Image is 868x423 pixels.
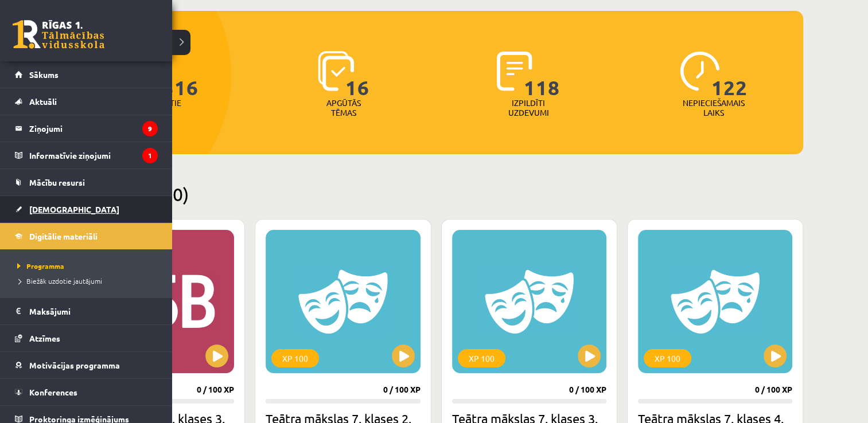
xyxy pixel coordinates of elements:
[15,298,158,324] a: Maksājumi
[15,142,158,169] a: Informatīvie ziņojumi1
[524,51,560,98] span: 118
[15,115,158,142] a: Ziņojumi9
[680,51,720,91] img: icon-clock-7be60019b62300814b6bd22b8e044499b485619524d84068768e800edab66f18.svg
[13,20,104,49] a: Rīgas 1. Tālmācības vidusskola
[15,196,158,222] a: [DEMOGRAPHIC_DATA]
[142,148,158,163] i: 1
[497,51,532,91] img: icon-completed-tasks-ad58ae20a441b2904462921112bc710f1caf180af7a3daa7317a5a94f2d26646.svg
[14,276,161,286] a: Biežāk uzdotie jautājumi
[14,261,161,271] a: Programma
[29,360,120,370] span: Motivācijas programma
[15,379,158,405] a: Konferences
[29,96,57,107] span: Aktuāli
[29,204,119,214] span: [DEMOGRAPHIC_DATA]
[29,142,158,169] legend: Informatīvie ziņojumi
[15,169,158,195] a: Mācību resursi
[69,183,803,205] h2: Pieejamie (10)
[15,352,158,378] a: Motivācijas programma
[318,51,354,91] img: icon-learned-topics-4a711ccc23c960034f471b6e78daf4a3bad4a20eaf4de84257b87e66633f6470.svg
[644,349,691,367] div: XP 100
[29,231,98,241] span: Digitālie materiāli
[506,98,551,117] p: Izpildīti uzdevumi
[29,69,59,80] span: Sākums
[29,177,85,187] span: Mācību resursi
[271,349,319,367] div: XP 100
[142,121,158,136] i: 9
[14,276,102,285] span: Biežāk uzdotie jautājumi
[15,88,158,115] a: Aktuāli
[15,325,158,351] a: Atzīmes
[15,223,158,249] a: Digitālie materiāli
[711,51,748,98] span: 122
[458,349,505,367] div: XP 100
[29,115,158,142] legend: Ziņojumi
[150,51,198,98] span: 1316
[15,61,158,88] a: Sākums
[683,98,745,117] p: Nepieciešamais laiks
[345,51,369,98] span: 16
[29,387,77,397] span: Konferences
[29,333,60,343] span: Atzīmes
[29,298,158,324] legend: Maksājumi
[321,98,366,117] p: Apgūtās tēmas
[14,261,64,271] span: Programma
